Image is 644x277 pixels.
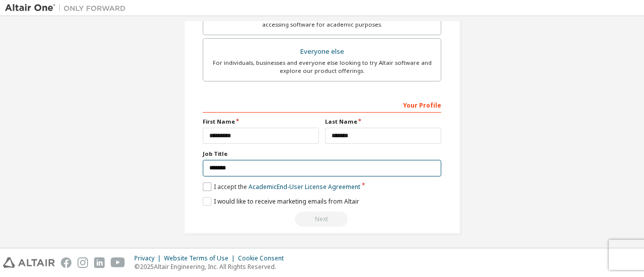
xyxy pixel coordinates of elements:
[325,118,441,126] label: Last Name
[3,257,55,268] img: altair_logo.svg
[209,45,435,59] div: Everyone else
[203,118,319,126] label: First Name
[203,182,360,191] label: I accept the
[61,257,71,268] img: facebook.svg
[209,59,435,75] div: For individuals, businesses and everyone else looking to try Altair software and explore our prod...
[238,254,290,262] div: Cookie Consent
[203,212,441,227] div: Read and acccept EULA to continue
[77,257,88,268] img: instagram.svg
[203,97,441,113] div: Your Profile
[249,182,360,191] a: Academic End-User License Agreement
[111,257,125,268] img: youtube.svg
[94,257,105,268] img: linkedin.svg
[203,197,359,206] label: I would like to receive marketing emails from Altair
[134,262,290,271] p: © 2025 Altair Engineering, Inc. All Rights Reserved.
[134,254,164,262] div: Privacy
[5,3,131,13] img: Altair One
[164,254,238,262] div: Website Terms of Use
[203,150,441,158] label: Job Title
[209,13,435,29] div: For faculty & administrators of academic institutions administering students and accessing softwa...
